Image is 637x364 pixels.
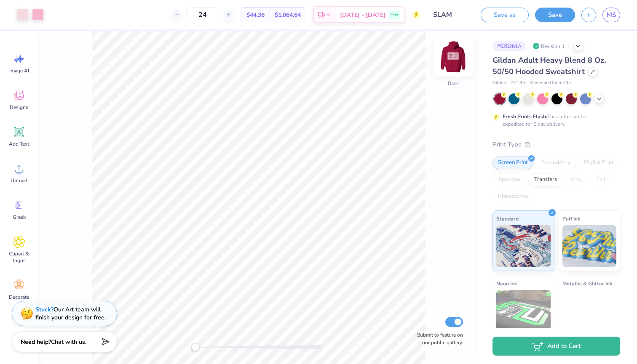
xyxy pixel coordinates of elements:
[51,338,86,346] span: Chat with us.
[492,157,533,169] div: Screen Print
[503,113,547,120] strong: Fresh Prints Flash:
[562,214,580,223] span: Puff Ink
[427,6,468,23] input: Untitled Design
[35,306,54,314] strong: Stuck?
[562,290,617,332] img: Metallic & Glitter Ink
[481,8,529,22] button: Save as
[10,104,28,111] span: Designs
[492,55,606,77] span: Gildan Adult Heavy Blend 8 Oz. 50/50 Hooded Sweatshirt
[529,173,562,186] div: Transfers
[607,10,616,20] span: MS
[496,279,517,288] span: Neon Ink
[21,338,51,346] strong: Need help?
[412,331,463,346] label: Submit to feature on our public gallery.
[510,80,525,87] span: # G185
[578,157,619,169] div: Digital Print
[492,337,620,356] button: Add to Cart
[492,190,533,203] div: Rhinestones
[492,173,526,186] div: Applique
[535,8,575,22] button: Save
[536,157,576,169] div: Embroidery
[5,250,33,264] span: Clipart & logos
[496,290,551,332] img: Neon Ink
[492,41,526,51] div: # 525281A
[340,11,385,19] span: [DATE] - [DATE]
[496,214,519,223] span: Standard
[496,225,551,267] img: Standard
[565,173,589,186] div: Vinyl
[492,140,620,149] div: Print Type
[562,279,612,288] span: Metallic & Glitter Ink
[448,80,459,87] div: Back
[9,67,29,74] span: Image AI
[35,306,106,321] div: Our Art team will finish your design for free.
[186,7,219,22] input: – –
[13,214,26,221] span: Greek
[275,11,301,19] span: $1,064.64
[9,141,29,147] span: Add Text
[530,80,572,87] span: Minimum Order: 24 +
[246,11,265,19] span: $44.36
[530,41,569,51] div: Revision 1
[191,343,200,351] div: Accessibility label
[391,12,399,18] span: Free
[602,8,620,22] a: MS
[492,80,506,87] span: Gildan
[591,173,611,186] div: Foil
[9,294,29,300] span: Decorate
[436,40,470,74] img: Back
[503,113,606,128] div: This color can be expedited for 5 day delivery.
[562,225,617,267] img: Puff Ink
[11,177,27,184] span: Upload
